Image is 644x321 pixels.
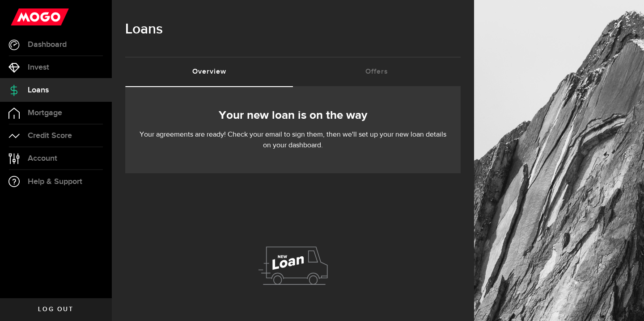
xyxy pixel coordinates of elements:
span: Mortgage [28,109,62,117]
span: Loans [28,86,49,94]
span: Credit Score [28,132,72,140]
span: Log out [38,306,73,313]
span: Help & Support [28,178,82,186]
span: Dashboard [28,41,67,49]
ul: Tabs Navigation [125,57,461,87]
span: Invest [28,63,49,71]
h2: Your new loan is on the way [139,106,447,125]
span: Account [28,154,57,163]
p: Your agreements are ready! Check your email to sign them, then we'll set up your new loan details... [139,129,447,151]
a: Overview [125,58,293,86]
h1: Loans [125,18,461,41]
a: Offers [293,58,461,86]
